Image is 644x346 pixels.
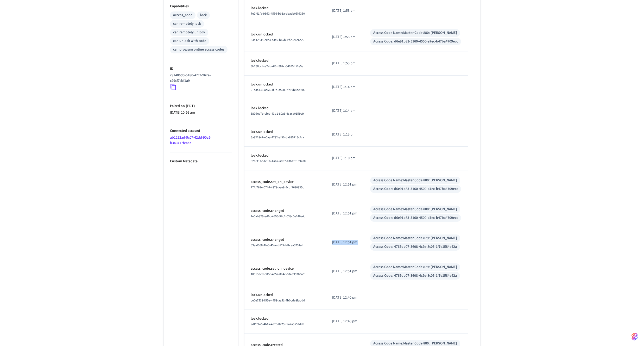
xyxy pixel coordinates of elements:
p: [DATE] 1:53 pm [332,34,358,40]
div: can remotely unlock [173,30,205,35]
p: [DATE] 12:51 pm [332,211,358,216]
span: 6a322842-e0aa-4732-af90-da695216cfca [251,135,304,140]
span: ce0e7538-f55e-4453-aa51-4b0cde8faddd [251,298,305,303]
p: access_code.changed [251,208,320,214]
span: 27fc769e-0744-4378-aae8-5cdf1690835c [251,185,304,190]
div: can unlock with code [173,38,206,44]
span: 4e0ab826-ed1c-4555-97c2-038c0e240a4c [251,214,305,219]
div: Access Code Name: Master Code 879: [PERSON_NAME] [373,264,457,270]
p: Paired on [170,103,232,109]
div: Access Code Name: Master Code 880: [PERSON_NAME] [373,178,457,183]
p: lock.locked [251,106,320,111]
p: lock.locked [251,316,320,322]
a: ab1292ad-5c07-42dd-90a5-b340417feaea [170,135,211,146]
div: Access Code: 4765db07-3608-4c2e-8c05-1f7e1584e42a [373,273,457,279]
p: c91486d0-b490-47c7-962e-c29cf7cbf1a9 [170,73,230,84]
p: access_code.changed [251,237,320,243]
p: Connected account [170,128,232,134]
p: lock.unlocked [251,129,320,135]
p: lock.unlocked [251,292,320,298]
p: access_code.set_on_device [251,266,320,271]
p: [DATE] 1:13 pm [332,132,358,137]
div: Access Code: d6e91b83-5160-4500-a7ec-b47ba4709ecc [373,39,458,44]
div: lock [200,13,207,18]
p: [DATE] 12:51 pm [332,269,358,274]
p: lock.locked [251,58,320,64]
p: access_code.set_on_device [251,179,320,185]
span: 91c3a132-ac56-4f7b-a520-8f219b8be90a [251,88,305,92]
div: Access Code: d6e91b83-5160-4500-a7ec-b47ba4709ecc [373,215,458,221]
p: [DATE] 1:53 pm [332,8,358,14]
p: [DATE] 12:51 pm [332,182,358,187]
div: Access Code: 4765db07-3608-4c2e-8c05-1f7e1584e42a [373,244,457,250]
div: can remotely lock [173,21,201,27]
p: [DATE] 1:14 pm [332,84,358,90]
p: lock.unlocked [251,32,320,37]
p: [DATE] 12:51 pm [332,240,358,245]
p: ID [170,66,232,72]
span: ( PDT ) [185,103,195,109]
p: Capabilities [170,4,232,9]
p: [DATE] 12:40 pm [332,319,358,324]
p: lock.unlocked [251,82,320,87]
span: 589dea7e-cfeb-43b1-80a6-4caca01ff9e9 [251,112,304,116]
p: [DATE] 10:56 am [170,110,232,115]
span: 53aaf368-1fe5-45ae-b722-fdfcaa5231af [251,243,303,248]
span: 9b238ccb-e2eb-4f0f-982c-54075ff52e5a [251,64,303,69]
p: lock.locked [251,153,320,158]
span: 82b6f1ec-b51b-4ab2-ad97-a36e75109280 [251,159,306,163]
span: 63d12835-c0c3-43c6-b15b-1ff29c6c6c29 [251,38,304,42]
p: [DATE] 1:53 pm [332,61,358,66]
div: Access Code Name: Master Code 880: [PERSON_NAME] [373,207,457,212]
p: [DATE] 12:40 pm [332,295,358,300]
p: [DATE] 1:10 pm [332,156,358,161]
span: 10513dcd-586c-435e-8b4c-08ed99269a01 [251,272,306,276]
img: SeamLogoGradient.69752ec5.svg [632,332,638,341]
div: Access Code: d6e91b83-5160-4500-a7ec-b47ba4709ecc [373,186,458,192]
p: lock.locked [251,5,320,11]
div: can program online access codes [173,47,224,52]
div: access_code [173,13,192,18]
span: 7e2f61fa-93d3-4556-bb1a-abaeb05fd350 [251,11,305,16]
div: Access Code Name: Master Code 880: [PERSON_NAME] [373,30,457,36]
div: Access Code Name: Master Code 879: [PERSON_NAME] [373,236,457,241]
span: adf20fe6-4b1a-4575-8e29-faa7a8557ddf [251,322,304,326]
p: [DATE] 1:14 pm [332,108,358,114]
p: Custom Metadata [170,159,232,164]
